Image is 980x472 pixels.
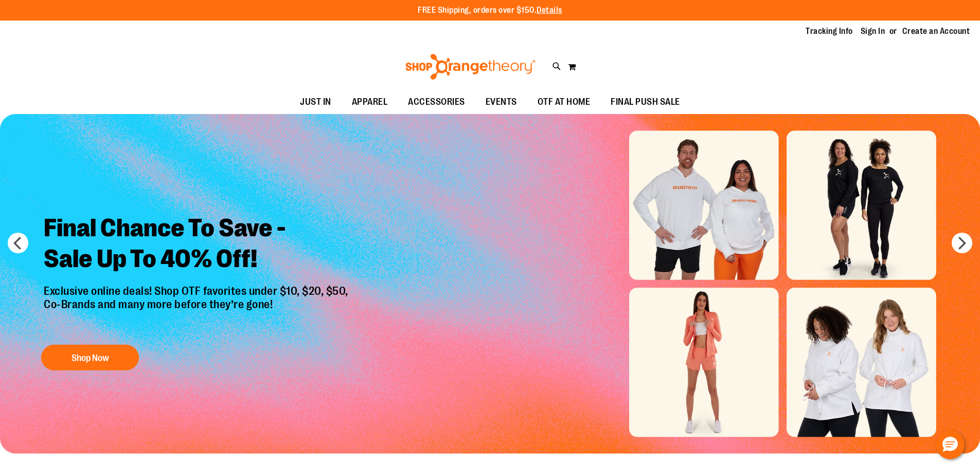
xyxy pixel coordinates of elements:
span: APPAREL [352,90,388,114]
p: Exclusive online deals! Shop OTF favorites under $10, $20, $50, Co-Brands and many more before th... [36,285,359,335]
a: EVENTS [475,90,527,114]
a: Tracking Info [806,26,853,37]
a: JUST IN [290,90,342,114]
a: Details [537,6,562,15]
h2: Final Chance To Save - Sale Up To 40% Off! [36,205,359,285]
button: Shop Now [41,345,139,370]
a: Create an Account [902,26,970,37]
button: next [952,233,972,253]
span: ACCESSORIES [408,90,465,114]
img: Shop Orangetheory [404,54,537,80]
a: APPAREL [342,90,398,114]
span: EVENTS [486,90,517,114]
span: FINAL PUSH SALE [611,90,680,114]
a: Sign In [861,26,885,37]
a: FINAL PUSH SALE [600,90,690,114]
p: FREE Shipping, orders over $150. [418,5,562,16]
a: OTF AT HOME [527,90,601,114]
button: Hello, have a question? Let’s chat. [936,430,965,459]
a: Final Chance To Save -Sale Up To 40% Off! Exclusive online deals! Shop OTF favorites under $10, $... [36,205,359,376]
span: JUST IN [300,90,331,114]
a: ACCESSORIES [398,90,475,114]
span: OTF AT HOME [538,90,591,114]
button: prev [8,233,28,253]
